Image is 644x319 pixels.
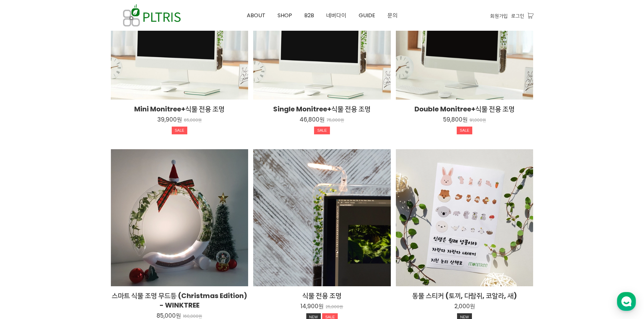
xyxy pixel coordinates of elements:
[327,118,344,123] p: 75,000원
[470,118,486,123] p: 91,000원
[111,104,248,137] a: Mini Monitree+식물 전용 조명 39,900원 65,000원 SALE
[2,214,45,231] a: 홈
[298,0,320,31] a: B2B
[271,0,298,31] a: SHOP
[443,116,468,123] p: 59,800원
[320,0,353,31] a: 네버다이
[104,224,113,230] span: 설정
[87,214,130,231] a: 설정
[111,291,248,310] h2: 스마트 식물 조명 무드등 (Christmas Edition) - WINKTREE
[301,302,324,310] p: 14,900원
[62,224,70,230] span: 대화
[326,304,343,310] p: 25,000원
[253,104,391,114] h2: Single Monitree+식물 전용 조명
[387,11,398,19] span: 문의
[511,12,524,20] a: 로그인
[253,291,391,300] h2: 식물 전용 조명
[353,0,381,31] a: GUIDE
[184,118,202,123] p: 65,000원
[278,11,292,19] span: SHOP
[241,0,271,31] a: ABOUT
[157,116,182,123] p: 39,900원
[359,11,375,19] span: GUIDE
[45,214,87,231] a: 대화
[396,104,533,114] h2: Double Monitree+식물 전용 조명
[111,104,248,114] h2: Mini Monitree+식물 전용 조명
[183,314,202,319] p: 160,000원
[253,104,391,137] a: Single Monitree+식물 전용 조명 46,800원 75,000원 SALE
[300,116,325,123] p: 46,800원
[381,0,404,31] a: 문의
[396,291,533,300] h2: 동물 스티커 (토끼, 다람쥐, 코알라, 새)
[314,127,330,135] div: SALE
[304,11,314,19] span: B2B
[454,302,475,310] p: 2,000원
[326,11,347,19] span: 네버다이
[396,104,533,137] a: Double Monitree+식물 전용 조명 59,800원 91,000원 SALE
[172,127,187,135] div: SALE
[21,224,25,230] span: 홈
[490,12,508,20] a: 회원가입
[457,127,472,135] div: SALE
[247,11,265,19] span: ABOUT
